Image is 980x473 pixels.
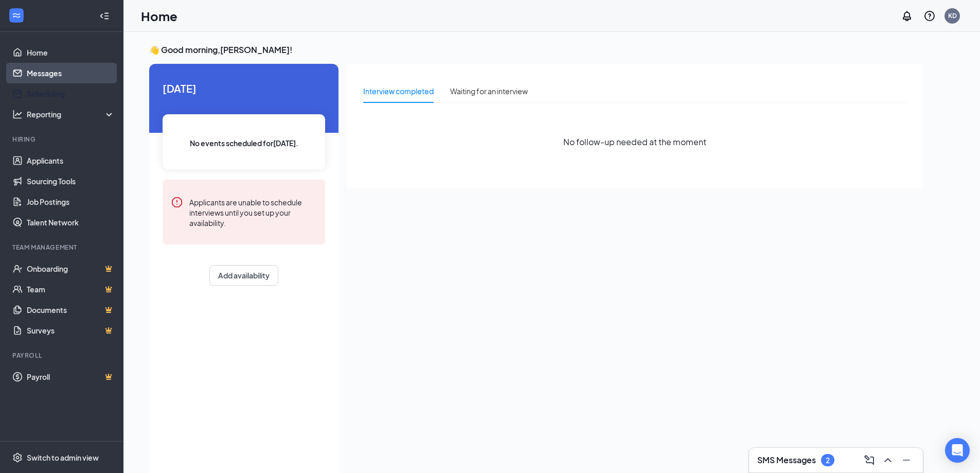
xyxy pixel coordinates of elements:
[757,454,816,466] h3: SMS Messages
[27,109,115,119] div: Reporting
[27,83,115,104] a: Scheduling
[149,44,923,56] h3: 👋 Good morning, [PERSON_NAME] !
[12,243,113,252] div: Team Management
[190,137,298,149] span: No events scheduled for [DATE] .
[27,212,115,233] a: Talent Network
[12,135,113,144] div: Hiring
[27,320,115,341] a: SurveysCrown
[900,454,913,466] svg: Minimize
[363,85,434,97] div: Interview completed
[945,438,970,463] div: Open Intercom Messenger
[12,452,23,463] svg: Settings
[27,452,99,463] div: Switch to admin view
[11,10,22,21] svg: WorkstreamLogo
[27,191,115,212] a: Job Postings
[27,258,115,279] a: OnboardingCrown
[901,10,913,22] svg: Notifications
[27,279,115,300] a: TeamCrown
[27,42,115,63] a: Home
[12,109,23,119] svg: Analysis
[863,454,876,466] svg: ComposeMessage
[27,150,115,171] a: Applicants
[450,85,528,97] div: Waiting for an interview
[27,171,115,191] a: Sourcing Tools
[99,11,110,21] svg: Collapse
[189,196,317,228] div: Applicants are unable to schedule interviews until you set up your availability.
[882,454,894,466] svg: ChevronUp
[209,265,278,286] button: Add availability
[27,300,115,320] a: DocumentsCrown
[948,11,957,20] div: KD
[12,351,113,360] div: Payroll
[27,63,115,83] a: Messages
[826,456,830,465] div: 2
[861,452,878,468] button: ComposeMessage
[163,80,325,96] span: [DATE]
[141,7,177,25] h1: Home
[171,196,183,208] svg: Error
[563,135,706,148] span: No follow-up needed at the moment
[898,452,915,468] button: Minimize
[880,452,896,468] button: ChevronUp
[923,10,936,22] svg: QuestionInfo
[27,366,115,387] a: PayrollCrown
